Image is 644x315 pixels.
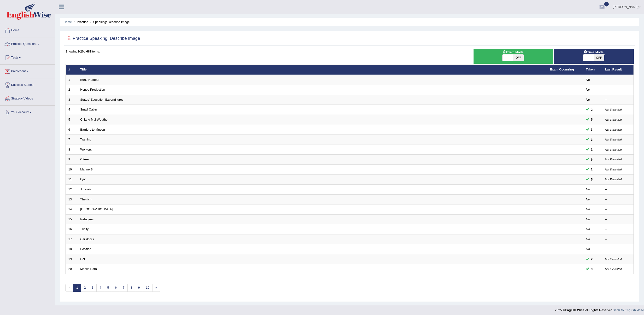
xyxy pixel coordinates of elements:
a: Home [0,24,55,36]
a: Your Account [0,106,55,118]
a: Back to English Wise [613,308,644,312]
a: 5 [104,284,112,292]
em: No [586,237,590,241]
a: 10 [143,284,152,292]
em: No [586,227,590,231]
div: – [605,227,631,232]
small: Not Evaluated [605,138,622,141]
h2: Practice Speaking: Describe Image [65,35,140,42]
small: Not Evaluated [605,268,622,270]
em: No [586,207,590,211]
td: 19 [66,254,78,264]
span: Time Mode: [581,50,606,55]
span: « [65,284,73,292]
a: Success Stories [0,78,55,90]
td: 6 [66,125,78,135]
span: 0 [604,2,609,6]
td: 7 [66,135,78,145]
a: Small Cabin [80,108,97,111]
span: You can still take this question [589,157,595,162]
span: You can still take this question [589,107,595,112]
a: Marine S [80,168,93,171]
span: OFF [513,54,524,61]
td: 18 [66,244,78,254]
th: Title [78,65,547,75]
small: Not Evaluated [605,258,622,261]
div: – [605,217,631,222]
div: – [605,247,631,251]
em: No [586,78,590,82]
td: 16 [66,224,78,234]
em: No [586,88,590,91]
div: – [605,98,631,102]
a: Trinity [80,227,89,231]
span: Exam Mode: [500,50,526,55]
a: 2 [81,284,89,292]
div: 2025 © All Rights Reserved [555,305,644,312]
span: You can still take this question [589,137,595,142]
a: 6 [112,284,120,292]
small: Not Evaluated [605,148,622,151]
a: States' Education Expenditures [80,98,123,101]
small: Not Evaluated [605,108,622,111]
th: # [66,65,78,75]
td: 17 [66,234,78,244]
div: Show exams occurring in exams [474,49,553,64]
a: Bond Number [80,78,100,82]
span: OFF [594,54,604,61]
td: 12 [66,184,78,194]
a: Tests [0,51,55,63]
td: 5 [66,115,78,125]
a: Strategy Videos [0,92,55,104]
td: 20 [66,264,78,274]
div: – [605,207,631,212]
span: You can still take this question [589,147,595,152]
div: – [605,187,631,192]
div: – [605,197,631,202]
td: 11 [66,175,78,185]
th: Last Result [603,65,634,75]
span: You can still take this question [589,127,595,132]
td: 14 [66,204,78,215]
b: 683 [86,50,92,53]
div: – [605,78,631,82]
td: 8 [66,145,78,155]
a: Honey Production [80,88,105,91]
a: Car doors [80,237,94,241]
small: Not Evaluated [605,168,622,171]
em: No [586,198,590,201]
td: 9 [66,155,78,165]
li: Practice [73,20,88,24]
small: Not Evaluated [605,128,622,131]
td: 2 [66,85,78,95]
span: You can still take this question [589,267,595,272]
small: Not Evaluated [605,178,622,181]
a: 1 [73,284,81,292]
b: 1-20 [77,50,84,53]
td: 1 [66,75,78,85]
a: Jurassic [80,187,92,191]
a: Workers [80,148,92,151]
em: No [586,187,590,191]
div: Showing of items. [65,49,634,54]
a: 8 [127,284,135,292]
a: Home [64,20,72,24]
a: Chiang Mai Weather [80,118,109,121]
a: The rich [80,198,92,201]
small: Not Evaluated [605,158,622,161]
em: No [586,247,590,251]
span: You can still take this question [589,257,595,262]
a: Position [80,247,91,251]
a: C tree [80,157,89,161]
a: » [152,284,160,292]
div: – [605,237,631,242]
td: 13 [66,194,78,204]
a: Cat [80,257,85,261]
a: 9 [135,284,143,292]
a: kyiv [80,177,86,181]
td: 10 [66,164,78,175]
em: No [586,98,590,101]
strong: English Wise. [565,308,585,312]
th: Taken [583,65,603,75]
